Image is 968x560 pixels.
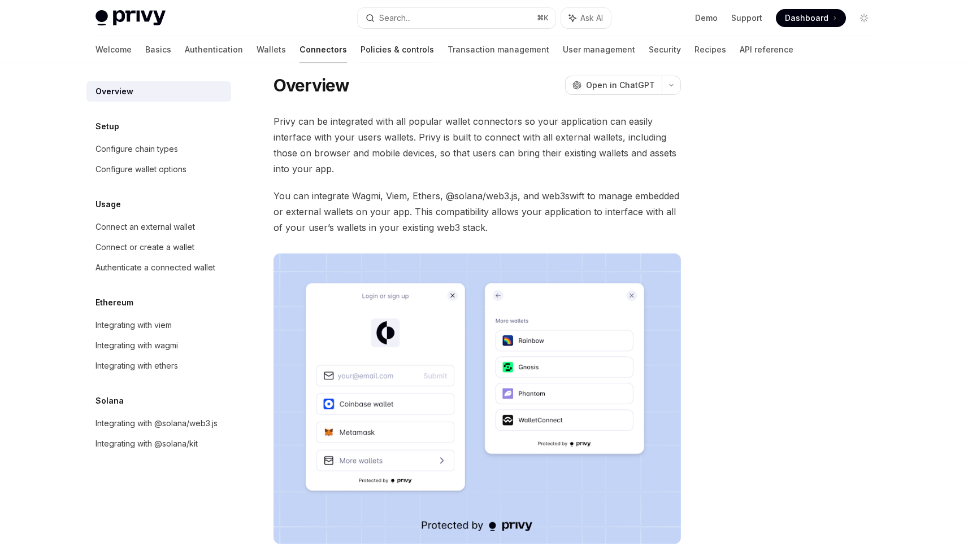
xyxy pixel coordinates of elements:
button: Search...⌘K [358,8,555,28]
div: Integrating with @solana/kit [96,437,198,450]
h1: Overview [274,75,350,95]
a: Configure chain types [86,139,231,159]
h5: Ethereum [96,296,133,309]
div: Integrating with @solana/web3.js [96,417,218,430]
div: Integrating with ethers [96,359,178,373]
span: ⌘ K [537,14,549,23]
div: Integrating with wagmi [96,339,178,352]
a: Support [731,12,762,24]
span: Dashboard [785,12,828,24]
a: Integrating with @solana/web3.js [86,413,231,434]
span: You can integrate Wagmi, Viem, Ethers, @solana/web3.js, and web3swift to manage embedded or exter... [274,188,681,235]
a: Policies & controls [361,36,434,63]
a: API reference [740,36,793,63]
a: Connect an external wallet [86,217,231,237]
div: Integrating with viem [96,318,172,332]
a: Integrating with viem [86,315,231,335]
span: Ask AI [580,12,603,24]
a: Dashboard [776,9,846,27]
img: light logo [96,10,166,26]
a: Basics [145,36,171,63]
div: Overview [96,85,133,98]
a: Authenticate a connected wallet [86,257,231,278]
div: Connect an external wallet [96,220,195,234]
h5: Setup [96,120,119,133]
a: Integrating with @solana/kit [86,434,231,454]
a: Overview [86,81,231,102]
div: Configure wallet options [96,163,186,176]
a: Security [649,36,681,63]
a: User management [563,36,635,63]
a: Wallets [257,36,286,63]
button: Open in ChatGPT [565,76,662,95]
a: Integrating with ethers [86,356,231,376]
a: Recipes [694,36,726,63]
a: Configure wallet options [86,159,231,180]
a: Connectors [299,36,347,63]
button: Toggle dark mode [855,9,873,27]
div: Search... [379,11,411,25]
a: Integrating with wagmi [86,335,231,356]
img: Connectors3 [274,253,681,544]
div: Authenticate a connected wallet [96,261,215,274]
a: Authentication [185,36,243,63]
h5: Usage [96,198,121,211]
a: Welcome [96,36,132,63]
button: Ask AI [561,8,611,28]
a: Connect or create a wallet [86,237,231,257]
h5: Solana [96,394,124,408]
div: Connect or create a wallet [96,240,194,254]
span: Privy can be integrated with all popular wallet connectors so your application can easily interfa... [274,113,681,177]
a: Transaction management [448,36,549,63]
a: Demo [695,12,718,24]
div: Configure chain types [96,142,178,156]
span: Open in ChatGPT [586,80,655,91]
